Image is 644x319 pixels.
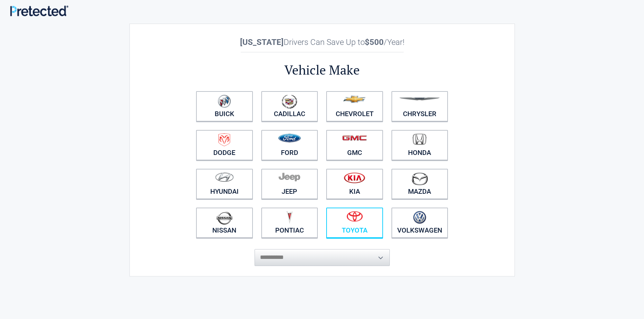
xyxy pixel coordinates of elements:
img: jeep [279,172,300,182]
img: nissan [216,211,233,225]
img: toyota [347,211,363,222]
img: ford [278,134,301,142]
a: Mazda [391,169,448,199]
img: gmc [342,135,367,141]
img: chevrolet [343,96,366,103]
img: hyundai [215,172,234,182]
a: Volkswagen [391,208,448,238]
img: mazda [411,172,428,185]
img: Main Logo [10,5,68,16]
img: buick [218,95,231,108]
b: $500 [365,37,384,47]
h2: Drivers Can Save Up to /Year [192,37,452,47]
a: Chevrolet [326,91,383,122]
a: Chrysler [391,91,448,122]
a: Honda [391,130,448,160]
img: cadillac [282,95,297,109]
a: Ford [261,130,318,160]
a: Dodge [196,130,253,160]
h2: Vehicle Make [192,61,452,79]
a: Hyundai [196,169,253,199]
a: Pontiac [261,208,318,238]
a: Kia [326,169,383,199]
a: Nissan [196,208,253,238]
a: Buick [196,91,253,122]
img: honda [412,133,427,145]
a: Cadillac [261,91,318,122]
img: chrysler [399,98,440,101]
a: Jeep [261,169,318,199]
img: dodge [218,133,230,147]
img: kia [344,172,365,183]
img: volkswagen [413,211,426,224]
b: [US_STATE] [240,37,284,47]
img: pontiac [286,211,293,224]
a: GMC [326,130,383,160]
a: Toyota [326,208,383,238]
